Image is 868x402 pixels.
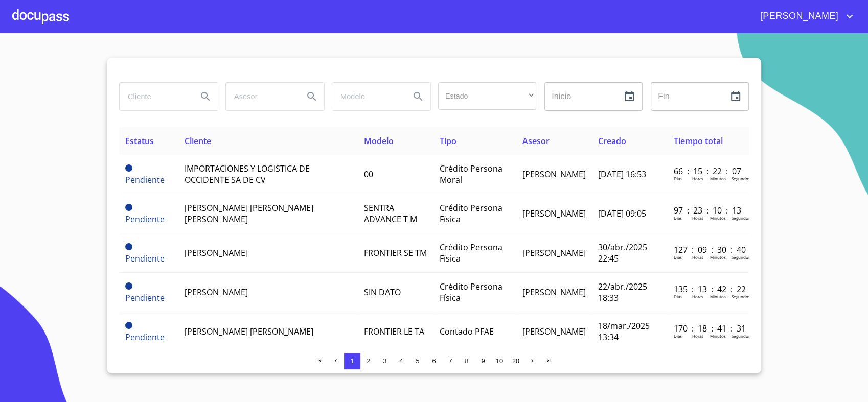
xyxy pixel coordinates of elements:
[440,163,502,185] span: Crédito Persona Moral
[481,357,485,365] span: 9
[710,294,726,299] p: Minutos
[383,357,386,365] span: 3
[508,353,524,369] button: 20
[364,202,417,225] span: SENTRA ADVANCE T M
[674,244,743,255] p: 127 : 09 : 30 : 40
[732,333,750,339] p: Segundos
[120,83,189,110] input: search
[448,357,452,365] span: 7
[185,135,211,147] span: Cliente
[598,208,646,219] span: [DATE] 09:05
[409,353,426,369] button: 5
[732,176,750,181] p: Segundos
[426,353,442,369] button: 6
[125,322,132,329] span: Pendiente
[440,242,502,264] span: Crédito Persona Física
[674,254,682,260] p: Dias
[692,176,703,181] p: Horas
[438,82,536,110] div: ​
[465,357,468,365] span: 8
[344,353,360,369] button: 1
[752,8,843,25] span: [PERSON_NAME]
[710,333,726,339] p: Minutos
[300,84,324,109] button: Search
[674,323,743,334] p: 170 : 18 : 41 : 31
[674,176,682,181] p: Dias
[710,254,726,260] p: Minutos
[364,247,427,258] span: FRONTIER SE TM
[350,357,354,365] span: 1
[364,326,424,337] span: FRONTIER LE TA
[674,165,743,177] p: 66 : 15 : 22 : 07
[512,357,519,365] span: 20
[364,135,394,147] span: Modelo
[125,214,165,225] span: Pendiente
[692,294,703,299] p: Horas
[393,353,409,369] button: 4
[185,326,313,337] span: [PERSON_NAME] [PERSON_NAME]
[598,135,626,147] span: Creado
[185,202,313,225] span: [PERSON_NAME] [PERSON_NAME] [PERSON_NAME]
[364,287,401,298] span: SIN DATO
[598,242,647,264] span: 30/abr./2025 22:45
[752,8,856,25] button: account of current user
[226,83,295,110] input: search
[522,287,586,298] span: [PERSON_NAME]
[692,254,703,260] p: Horas
[125,282,132,290] span: Pendiente
[674,205,743,216] p: 97 : 23 : 10 : 13
[185,163,310,185] span: IMPORTACIONES Y LOGISTICA DE OCCIDENTE SA DE CV
[491,353,508,369] button: 10
[732,294,750,299] p: Segundos
[522,135,550,147] span: Asesor
[399,357,403,365] span: 4
[674,135,723,147] span: Tiempo total
[692,215,703,221] p: Horas
[710,215,726,221] p: Minutos
[442,353,459,369] button: 7
[674,333,682,339] p: Dias
[440,135,456,147] span: Tipo
[125,174,165,185] span: Pendiente
[367,357,370,365] span: 2
[496,357,503,365] span: 10
[732,254,750,260] p: Segundos
[732,215,750,221] p: Segundos
[440,326,494,337] span: Contado PFAE
[598,169,646,180] span: [DATE] 16:53
[674,294,682,299] p: Dias
[332,83,402,110] input: search
[674,215,682,221] p: Dias
[522,208,586,219] span: [PERSON_NAME]
[125,243,132,250] span: Pendiente
[440,281,502,303] span: Crédito Persona Física
[710,176,726,181] p: Minutos
[440,202,502,225] span: Crédito Persona Física
[416,357,419,365] span: 5
[459,353,475,369] button: 8
[185,247,248,258] span: [PERSON_NAME]
[125,253,165,264] span: Pendiente
[432,357,436,365] span: 6
[125,332,165,343] span: Pendiente
[377,353,393,369] button: 3
[193,84,218,109] button: Search
[406,84,430,109] button: Search
[125,164,132,172] span: Pendiente
[692,333,703,339] p: Horas
[598,320,650,343] span: 18/mar./2025 13:34
[125,135,154,147] span: Estatus
[125,292,165,303] span: Pendiente
[125,204,132,211] span: Pendiente
[522,326,586,337] span: [PERSON_NAME]
[522,247,586,258] span: [PERSON_NAME]
[598,281,647,303] span: 22/abr./2025 18:33
[674,283,743,295] p: 135 : 13 : 42 : 22
[475,353,491,369] button: 9
[360,353,377,369] button: 2
[522,169,586,180] span: [PERSON_NAME]
[364,169,373,180] span: 00
[185,287,248,298] span: [PERSON_NAME]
